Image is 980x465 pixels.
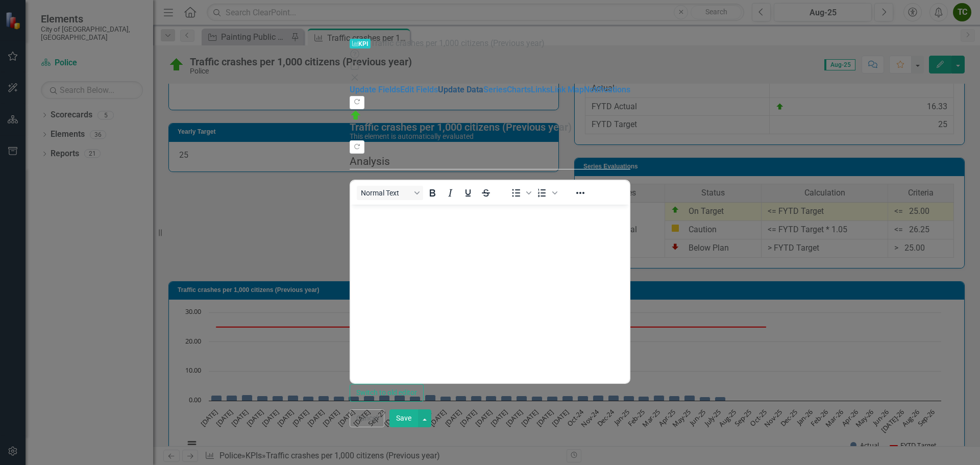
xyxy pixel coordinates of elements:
[442,186,459,200] button: Italic
[477,186,495,200] button: Strikethrough
[350,384,424,402] button: Switch to old editor
[371,38,545,48] span: Traffic crashes per 1,000 citizens (Previous year)
[533,186,559,200] div: Numbered list
[507,85,531,94] a: Charts
[350,39,371,48] span: KPI
[361,189,411,197] span: Normal Text
[350,154,630,169] legend: Analysis
[424,186,441,200] button: Bold
[389,409,418,427] button: Save
[350,109,362,121] img: On Target
[357,186,423,200] button: Block Normal Text
[572,186,589,200] button: Reveal or hide additional toolbar items
[350,409,384,427] button: Cancel
[350,121,625,133] div: Traffic crashes per 1,000 citizens (Previous year)
[350,85,400,94] a: Update Fields
[483,85,507,94] a: Series
[531,85,550,94] a: Links
[584,85,630,94] a: Notifications
[507,186,533,200] div: Bullet list
[351,205,629,383] iframe: Rich Text Area
[350,133,625,140] div: This element is automatically evaluated
[400,85,438,94] a: Edit Fields
[438,85,483,94] a: Update Data
[550,85,584,94] a: Link Map
[459,186,477,200] button: Underline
